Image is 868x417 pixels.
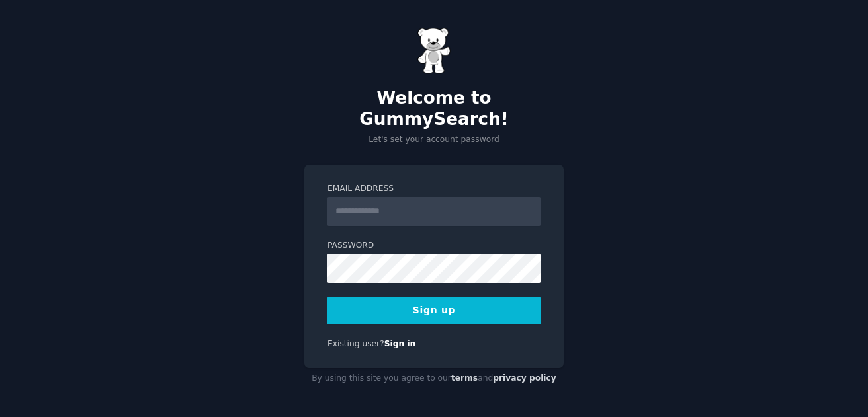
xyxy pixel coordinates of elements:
h2: Welcome to GummySearch! [304,88,564,130]
a: privacy policy [493,373,556,383]
button: Sign up [327,297,541,324]
div: By using this site you agree to our and [304,368,564,389]
p: Let's set your account password [304,134,564,146]
label: Password [327,240,541,252]
a: terms [451,373,478,383]
img: Gummy Bear [417,28,451,74]
a: Sign in [384,339,416,348]
label: Email Address [327,183,541,195]
span: Existing user? [327,339,384,348]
